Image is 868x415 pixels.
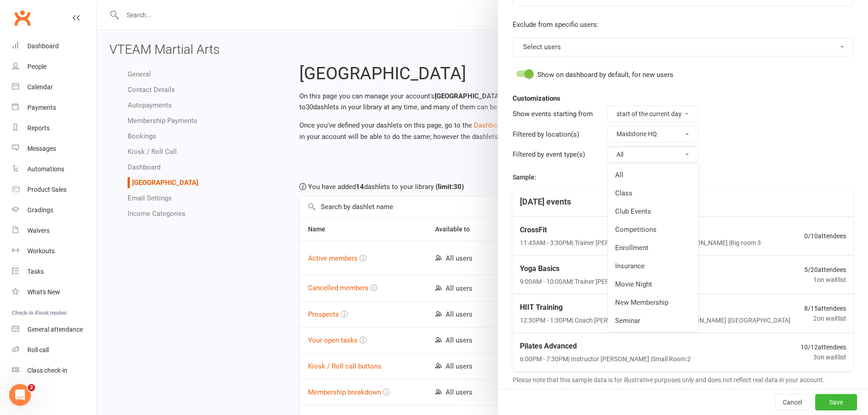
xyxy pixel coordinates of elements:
span: Filtered by location(s) [513,129,604,140]
button: Select users [513,37,853,56]
p: Exclude from specific users: [513,19,853,30]
a: Roll call [12,340,96,360]
span: Yoga Basics [520,263,686,275]
span: 11:45AM - 3:30PM | Trainer [PERSON_NAME] and Trainer [PERSON_NAME] | Big room 3 [520,238,761,248]
span: 12:30PM - 1:30PM | Coach [PERSON_NAME] and Trainer [PERSON_NAME] | [GEOGRAPHIC_DATA] [520,315,791,325]
a: Class kiosk mode [12,360,96,381]
div: Messages [27,145,56,152]
a: General attendance kiosk mode [12,319,96,340]
a: Workouts [12,241,96,261]
a: Tasks [12,261,96,282]
a: Reports [12,118,96,138]
a: Payments [12,97,96,118]
span: CrossFit [520,224,761,236]
div: Waivers [27,227,50,234]
a: Product Sales [12,179,96,200]
span: 9:00AM - 10:00AM | Trainer [PERSON_NAME] | Yoga Studio 1 [520,277,686,287]
a: Waivers [12,220,96,241]
span: 10 / 12 attendees [801,342,846,352]
a: Clubworx [11,6,34,29]
a: Gradings [12,200,96,220]
a: Enrollment [608,239,698,257]
label: Sample: [513,172,536,182]
a: Club Events [608,202,698,220]
button: Save [815,394,857,410]
div: Payments [27,104,56,111]
button: All [607,146,699,163]
span: Filtered by event type(s) [513,149,604,160]
a: New Membership [608,293,698,312]
a: What's New [12,282,96,302]
span: 8 / 15 attendees [804,303,846,313]
span: 2 on waitlist [804,313,846,323]
span: 6:00PM - 7:30PM | Instructor [PERSON_NAME] | Small Room 2 [520,354,691,364]
a: All [608,166,698,184]
a: Dashboard [12,36,96,56]
a: Calendar [12,77,96,97]
span: 3 on waitlist [801,352,846,362]
span: Show events starting from [513,108,604,119]
div: Product Sales [27,186,67,193]
a: Competitions [608,220,698,239]
span: 1 on waitlist [804,275,846,285]
div: Reports [27,124,50,132]
div: Dashboard [27,42,59,50]
div: General attendance [27,326,83,333]
a: Class [608,184,698,202]
h3: [DATE] events [513,194,578,210]
span: 5 / 20 attendees [804,265,846,275]
button: Maidstone HQ [607,126,699,142]
a: Automations [12,159,96,179]
a: Movie Night [608,275,698,293]
span: HIIT Training [520,302,791,313]
strong: Customizations [513,94,560,102]
span: 0 / 10 attendees [804,231,846,241]
div: Class check-in [27,367,67,374]
div: Tasks [27,268,44,275]
div: Workouts [27,247,55,255]
span: 2 [28,384,35,391]
div: What's New [27,288,60,296]
div: Automations [27,165,64,173]
div: Roll call [27,346,49,354]
div: Please note that this sample data is for illustrative purposes only and does not reflect real dat... [513,375,853,385]
a: People [12,56,96,77]
div: People [27,63,46,70]
div: Gradings [27,206,53,214]
span: Pilates Advanced [520,340,691,352]
div: Calendar [27,83,53,91]
iframe: Intercom live chat [9,384,31,406]
a: Insurance [608,257,698,275]
div: Show on dashboard by default, for new users [513,69,853,80]
a: Seminar [608,312,698,330]
a: Messages [12,138,96,159]
button: Cancel [775,394,810,410]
